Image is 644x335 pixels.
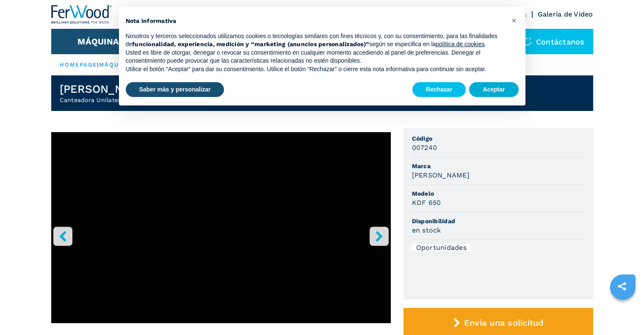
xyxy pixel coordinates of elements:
[412,244,471,251] div: Oportunidades
[464,318,544,328] span: Envía una solicitud
[469,82,518,97] button: Aceptar
[126,17,505,25] h2: Nota informativa
[97,61,99,68] span: |
[508,14,521,27] button: Cerrar esta nota informativa
[412,134,585,143] span: Código
[126,82,224,97] button: Saber más y personalizar
[126,65,505,74] p: Utilice el botón “Aceptar” para dar su consentimiento. Utilice el botón “Rechazar” o cierre esta ...
[515,29,593,54] div: Contáctanos
[53,227,72,246] button: left-button
[611,276,633,297] a: sharethis
[60,96,210,104] h2: Canteadora Unilateral
[538,10,593,18] a: Galeria de Video
[77,36,124,47] button: Máquinas
[412,170,470,180] h3: [PERSON_NAME]
[99,61,136,68] a: máquinas
[412,143,437,152] h3: 007240
[126,49,505,65] p: Usted es libre de otorgar, denegar o revocar su consentimiento en cualquier momento accediendo al...
[511,15,517,25] span: ×
[436,41,484,47] a: política de cookies
[132,41,369,47] strong: funcionalidad, experiencia, medición y “marketing (anuncios personalizados)”
[370,227,389,246] button: right-button
[412,225,441,235] h3: en stock
[412,198,441,208] h3: KDF 650
[412,82,466,97] button: Rechazar
[60,61,97,68] a: HOMEPAGE
[412,189,585,198] span: Modelo
[608,297,638,329] iframe: Chat
[60,82,210,96] h1: [PERSON_NAME] - KDF 650
[126,32,505,49] p: Nosotros y terceros seleccionados utilizamos cookies o tecnologías similares con fines técnicos y...
[51,5,112,24] img: Ferwood
[412,217,585,225] span: Disponibilidad
[51,132,391,323] iframe: YouTube video player
[412,162,585,170] span: Marca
